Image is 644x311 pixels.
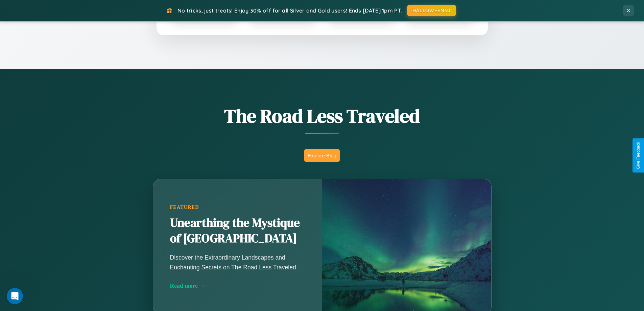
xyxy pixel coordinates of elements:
div: Read more → [170,282,305,289]
span: No tricks, just treats! Enjoy 30% off for all Silver and Gold users! Ends [DATE] 1pm PT. [177,7,402,14]
h2: Unearthing the Mystique of [GEOGRAPHIC_DATA] [170,215,305,246]
button: Explore Blog [304,149,340,162]
button: HALLOWEEN30 [407,5,456,16]
h1: The Road Less Traveled [119,103,525,129]
div: Give Feedback [636,142,641,169]
p: Discover the Extraordinary Landscapes and Enchanting Secrets on The Road Less Traveled. [170,253,305,272]
div: Featured [170,204,305,210]
iframe: Intercom live chat [7,288,23,304]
